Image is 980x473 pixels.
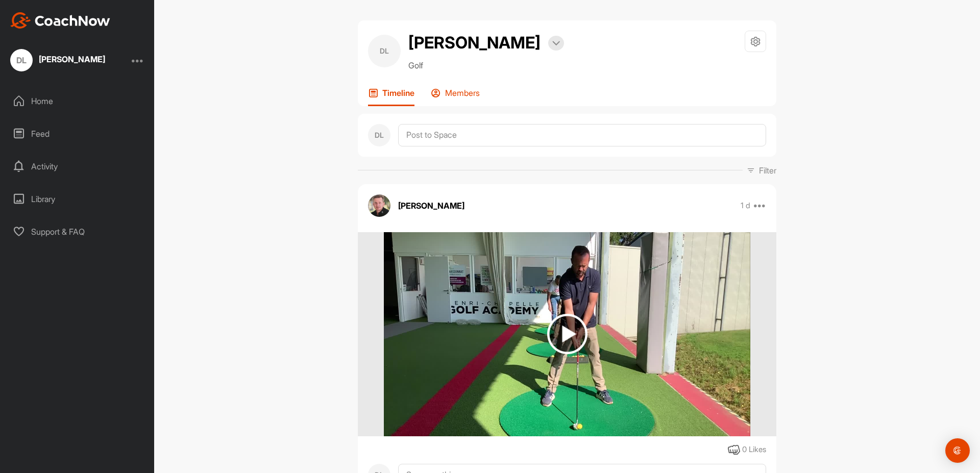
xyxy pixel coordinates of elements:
[10,49,33,71] div: DL
[742,444,766,456] div: 0 Likes
[384,232,750,436] img: media
[945,438,970,463] div: Open Intercom Messenger
[408,31,541,55] h2: [PERSON_NAME]
[368,124,390,146] div: DL
[759,164,776,177] p: Filter
[6,219,150,244] div: Support & FAQ
[6,88,150,114] div: Home
[398,200,464,212] p: [PERSON_NAME]
[552,41,560,46] img: arrow-down
[741,201,750,211] p: 1 d
[10,12,110,29] img: CoachNow
[382,88,414,98] p: Timeline
[408,59,564,71] p: Golf
[6,186,150,212] div: Library
[368,35,401,67] div: DL
[547,314,587,354] img: play
[6,121,150,146] div: Feed
[39,55,105,63] div: [PERSON_NAME]
[368,194,390,217] img: avatar
[6,154,150,179] div: Activity
[445,88,480,98] p: Members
